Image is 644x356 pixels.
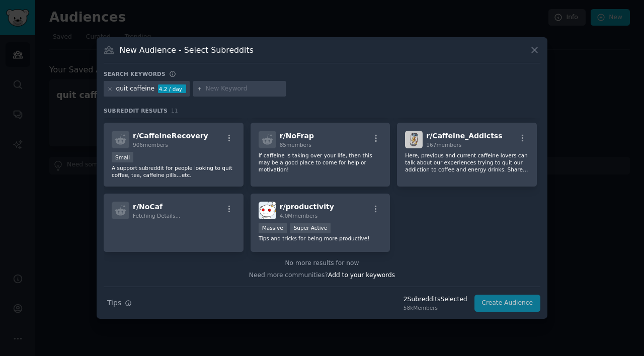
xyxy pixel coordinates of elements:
[104,70,166,77] h3: Search keywords
[280,203,334,211] span: r/ productivity
[133,142,168,148] span: 906 members
[259,202,276,219] img: productivity
[116,84,155,94] div: quit caffeine
[426,142,461,148] span: 167 members
[290,223,331,233] div: Super Active
[104,268,540,280] div: Need more communities?
[206,84,282,94] input: New Keyword
[405,152,529,173] p: Here, previous and current caffeine lovers can talk about our experiences trying to quit our addi...
[107,298,121,308] span: Tips
[104,107,168,114] span: Subreddit Results
[280,132,314,140] span: r/ NoFrap
[133,132,208,140] span: r/ CaffeineRecovery
[426,132,502,140] span: r/ Caffeine_Addictss
[405,131,423,148] img: Caffeine_Addictss
[104,259,540,268] div: No more results for now
[133,213,180,219] span: Fetching Details...
[112,164,235,179] p: A support subreddit for people looking to quit coffee, tea, caffeine pills...etc.
[104,294,135,312] button: Tips
[259,223,287,233] div: Massive
[120,45,254,55] h3: New Audience - Select Subreddits
[280,142,311,148] span: 85 members
[133,203,163,211] span: r/ NoCaf
[112,152,133,162] div: Small
[404,295,467,304] div: 2 Subreddit s Selected
[171,108,178,114] span: 11
[158,84,186,94] div: 4.2 / day
[259,235,382,242] p: Tips and tricks for being more productive!
[259,152,382,173] p: If caffeine is taking over your life, then this may be a good place to come for help or motivation!
[404,304,467,311] div: 58k Members
[328,272,395,279] span: Add to your keywords
[280,213,318,219] span: 4.0M members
